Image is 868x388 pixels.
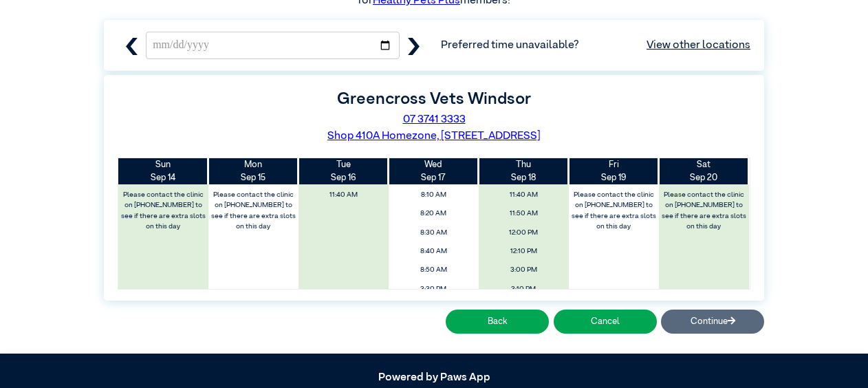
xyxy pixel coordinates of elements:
a: 07 3741 3333 [403,114,466,125]
th: Sep 19 [569,158,659,184]
span: 8:30 AM [392,225,475,241]
th: Sep 20 [659,158,749,184]
span: 8:40 AM [392,244,475,259]
span: 12:00 PM [482,225,565,241]
span: 11:40 AM [482,187,565,203]
a: Shop 410A Homezone, [STREET_ADDRESS] [327,131,541,142]
span: 8:10 AM [392,187,475,203]
th: Sep 14 [118,158,208,184]
span: 8:50 AM [392,262,475,278]
span: 3:10 PM [482,281,565,297]
th: Sep 17 [389,158,479,184]
span: 12:10 PM [482,244,565,259]
label: Please contact the clinic on [PHONE_NUMBER] to see if there are extra slots on this day [210,187,298,235]
label: Please contact the clinic on [PHONE_NUMBER] to see if there are extra slots on this day [660,187,748,235]
h5: Powered by Paws App [104,371,764,385]
label: Please contact the clinic on [PHONE_NUMBER] to see if there are extra slots on this day [120,187,208,235]
th: Sep 18 [479,158,569,184]
span: Preferred time unavailable? [441,37,750,54]
label: Please contact the clinic on [PHONE_NUMBER] to see if there are extra slots on this day [569,187,658,235]
th: Sep 16 [299,158,389,184]
span: 11:40 AM [302,187,384,203]
button: Cancel [554,310,657,334]
span: 11:50 AM [482,206,565,222]
th: Sep 15 [208,158,299,184]
span: 3:30 PM [392,281,475,297]
a: View other locations [647,37,750,54]
label: Greencross Vets Windsor [337,91,531,107]
span: 3:00 PM [482,262,565,278]
span: 8:20 AM [392,206,475,222]
button: Back [446,310,549,334]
